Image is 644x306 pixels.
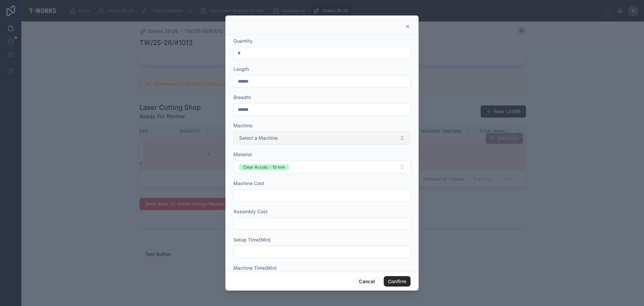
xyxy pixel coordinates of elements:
[233,151,252,157] span: Material
[233,209,268,214] span: Assembly Cost
[233,161,411,173] button: Select Button
[233,66,249,72] span: Length
[233,132,411,144] button: Select Button
[243,164,285,170] div: Clear Acrylic - 10 mm
[233,123,253,128] span: Machine
[233,265,277,271] span: Machine Time(Min)
[233,94,251,100] span: Breadth
[233,180,264,186] span: Machine Cost
[355,276,379,287] button: Cancel
[233,38,253,44] span: Quantity
[233,237,271,243] span: Setup Time(Min)
[384,276,411,287] button: Confirm
[239,135,278,141] span: Select a Machine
